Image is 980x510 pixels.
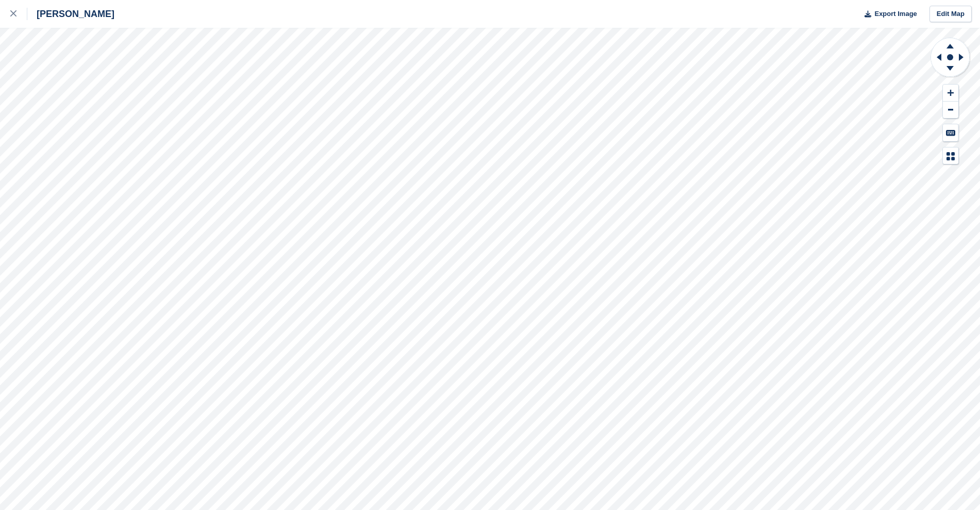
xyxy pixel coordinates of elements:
a: Edit Map [929,6,972,23]
span: Export Image [874,9,917,19]
button: Zoom In [943,85,958,102]
button: Keyboard Shortcuts [943,124,958,141]
div: [PERSON_NAME] [27,8,114,20]
button: Export Image [858,6,917,23]
button: Zoom Out [943,102,958,119]
button: Map Legend [943,147,958,164]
